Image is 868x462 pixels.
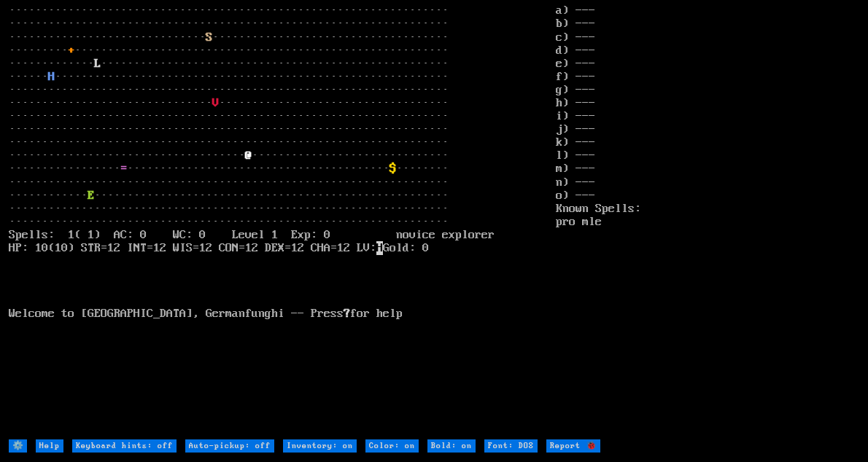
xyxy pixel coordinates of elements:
[245,149,252,163] font: @
[68,44,74,58] font: +
[427,439,476,453] input: Bold: on
[9,439,27,453] input: ⚙️
[72,439,177,453] input: Keyboard hints: off
[94,57,101,71] font: L
[9,4,556,439] larn: ··································································· ·····························...
[120,162,127,176] font: =
[390,162,396,176] font: $
[365,439,419,453] input: Color: on
[344,307,350,321] b: ?
[546,439,600,453] input: Report 🐞
[283,439,357,453] input: Inventory: on
[212,96,219,110] font: V
[36,439,63,453] input: Help
[484,439,538,453] input: Font: DOS
[556,4,860,439] stats: a) --- b) --- c) --- d) --- e) --- f) --- g) --- h) --- i) --- j) --- k) --- l) --- m) --- n) ---...
[206,31,212,44] font: S
[48,70,55,84] font: H
[376,241,383,255] mark: H
[185,439,274,453] input: Auto-pickup: off
[88,189,94,203] font: E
